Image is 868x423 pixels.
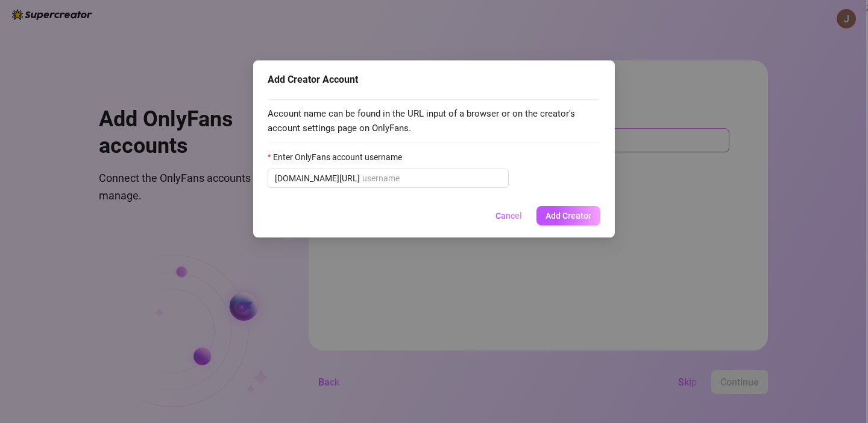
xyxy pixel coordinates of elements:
[362,172,502,185] input: Enter OnlyFans account username
[486,206,532,225] button: Cancel
[495,211,522,221] span: Cancel
[268,107,600,135] span: Account name can be found in the URL input of a browser or on the creator's account settings page...
[268,73,600,87] div: Add Creator Account
[275,172,360,185] span: [DOMAIN_NAME][URL]
[268,150,410,164] label: Enter OnlyFans account username
[536,206,600,225] button: Add Creator
[546,211,591,221] span: Add Creator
